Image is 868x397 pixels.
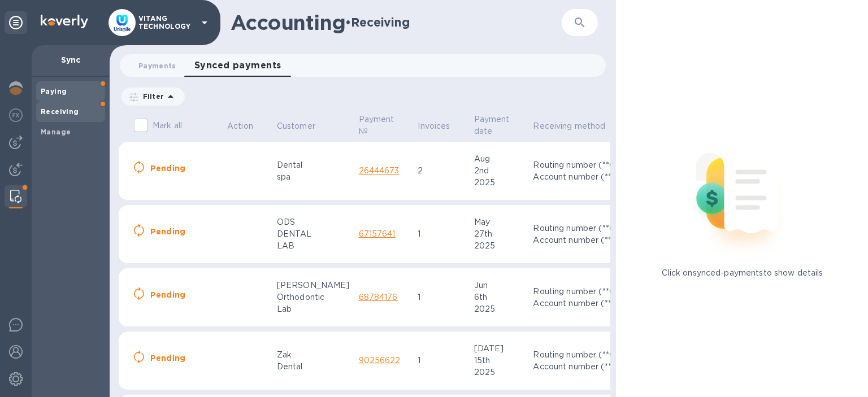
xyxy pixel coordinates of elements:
span: Action [227,120,268,132]
div: Dental [277,361,350,373]
div: 27th [474,228,524,240]
p: Click on synced-payments to show details [662,267,823,279]
p: 1 [418,355,465,367]
div: Zak [277,349,350,361]
span: Payment date [474,114,524,137]
div: DENTAL [277,228,350,240]
p: Receiving method [533,120,605,132]
p: Pending [150,226,218,237]
span: Customer [277,120,330,132]
p: Invoices [418,120,450,132]
div: Jun [474,280,524,291]
img: Logo [41,15,88,28]
a: 26444673 [359,166,400,175]
div: Account number (**5768) [533,171,635,183]
div: Account number (**5768) [533,361,635,373]
div: Routing number (**0358) [533,159,635,171]
span: Synced payments [194,58,281,73]
b: Paying [41,87,67,95]
div: [PERSON_NAME] [277,280,350,291]
p: Payment date [474,114,510,137]
b: Receiving [41,107,79,116]
div: Lab [277,303,350,315]
div: Orthodontic [277,291,350,303]
div: spa [277,171,350,183]
div: Routing number (**0358) [533,349,635,361]
span: Payments [138,60,176,72]
div: Unpin categories [5,11,27,34]
div: 2025 [474,367,524,378]
span: Payment № [359,114,409,137]
p: 2 [418,165,465,177]
p: Mark all [153,120,182,132]
div: 2025 [474,303,524,315]
a: 90256622 [359,356,401,365]
p: 1 [418,291,465,303]
p: Action [227,120,253,132]
div: Account number (**5768) [533,298,635,309]
div: Account number (**5768) [533,234,635,246]
a: 68784176 [359,293,398,302]
a: 67157641 [359,229,396,238]
div: Routing number (**0358) [533,223,635,234]
span: Invoices [418,120,465,132]
p: Customer [277,120,315,132]
img: Foreign exchange [9,108,23,122]
p: Pending [150,352,218,364]
div: 2nd [474,165,524,177]
div: Aug [474,153,524,165]
p: Sync [41,54,101,66]
span: Receiving method [533,120,620,132]
div: 2025 [474,177,524,189]
p: Filter [138,91,164,101]
p: Pending [150,163,218,174]
p: Pending [150,289,218,300]
div: Dental [277,159,350,171]
h1: Accounting [231,11,345,34]
div: 6th [474,291,524,303]
p: Payment № [359,114,394,137]
p: VITANG TECHNOLOGY [138,15,195,30]
div: [DATE] [474,343,524,355]
div: LAB [277,240,350,252]
b: Manage [41,128,71,136]
p: 1 [418,228,465,240]
div: 15th [474,355,524,367]
h2: • Receiving [345,15,409,29]
div: ODS [277,216,350,228]
div: May [474,216,524,228]
div: Routing number (**0358) [533,286,635,298]
div: 2025 [474,240,524,252]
